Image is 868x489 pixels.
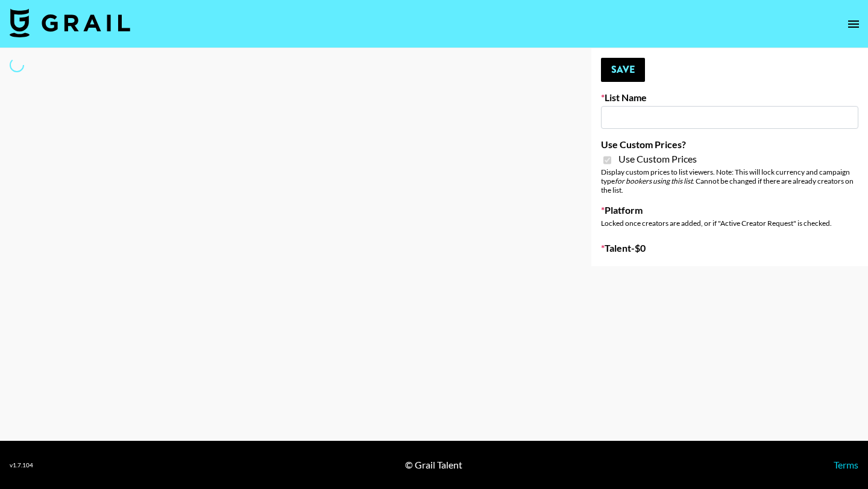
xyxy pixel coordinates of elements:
[10,461,33,469] div: v 1.7.104
[601,242,858,254] label: Talent - $ 0
[601,139,858,151] label: Use Custom Prices?
[601,219,858,228] div: Locked once creators are added, or if "Active Creator Request" is checked.
[841,12,866,36] button: open drawer
[618,153,697,165] span: Use Custom Prices
[601,167,858,195] div: Display custom prices to list viewers. Note: This will lock currency and campaign type . Cannot b...
[834,459,858,470] a: Terms
[601,204,858,216] label: Platform
[601,58,645,82] button: Save
[10,8,130,37] img: Grail Talent
[601,92,858,104] label: List Name
[405,459,462,471] div: © Grail Talent
[615,176,693,185] em: for bookers using this list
